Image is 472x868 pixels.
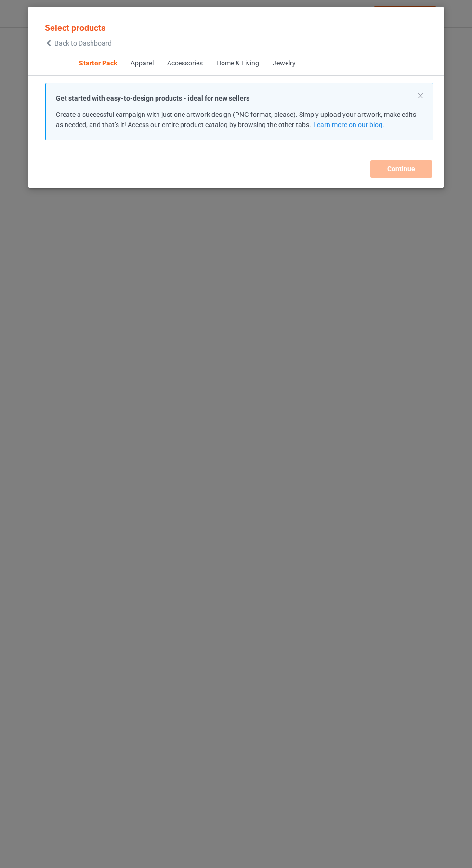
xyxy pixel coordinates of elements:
[45,23,105,33] span: Select products
[272,59,295,68] div: Jewelry
[56,111,416,128] span: Create a successful campaign with just one artwork design (PNG format, please). Simply upload you...
[216,59,259,68] div: Home & Living
[72,52,123,75] span: Starter Pack
[167,59,202,68] div: Accessories
[56,94,249,102] strong: Get started with easy-to-design products - ideal for new sellers
[54,39,112,47] span: Back to Dashboard
[313,121,384,128] a: Learn more on our blog.
[130,59,153,68] div: Apparel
